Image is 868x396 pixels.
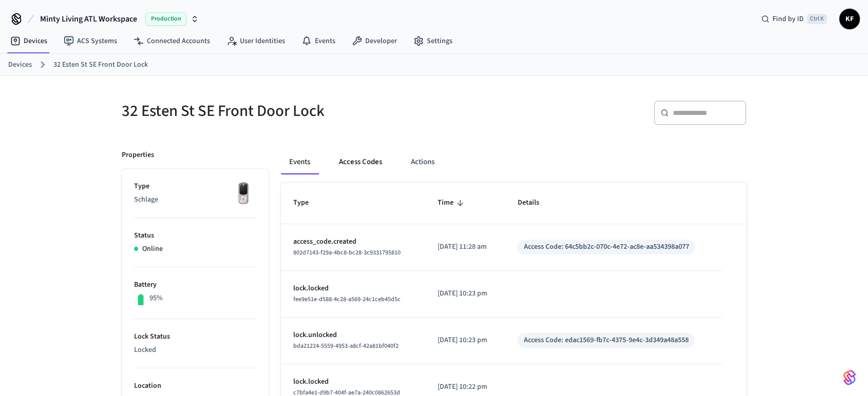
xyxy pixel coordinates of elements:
[134,230,256,241] p: Status
[281,150,746,174] div: ant example
[405,32,461,50] a: Settings
[293,32,344,50] a: Events
[331,150,390,174] button: Access Codes
[438,382,493,392] p: [DATE] 10:22 pm
[293,330,413,341] p: lock.unlocked
[55,32,125,50] a: ACS Systems
[843,369,856,386] img: SeamLogoGradient.69752ec5.svg
[293,248,401,257] span: 802d7143-f29a-4bc8-bc28-3c9331795810
[125,32,218,50] a: Connected Accounts
[281,150,318,174] button: Events
[134,194,256,205] p: Schlage
[438,242,493,252] p: [DATE] 11:28 am
[523,242,689,252] div: Access Code: 64c5bb2c-070c-4e72-ac8e-aa534398a077
[122,150,154,161] p: Properties
[293,195,322,211] span: Type
[293,236,413,247] p: access_code.created
[122,101,428,122] h5: 32 Esten St SE Front Door Lock
[2,32,55,50] a: Devices
[40,13,137,25] span: Minty Living ATL Workspace
[8,60,32,70] a: Devices
[218,32,293,50] a: User Identities
[145,12,186,26] span: Production
[293,283,413,294] p: lock.locked
[523,335,688,346] div: Access Code: edac1569-fb7c-4375-9e4c-3d349a48a558
[134,181,256,192] p: Type
[438,288,493,299] p: [DATE] 10:23 pm
[231,181,256,207] img: Yale Assure Touchscreen Wifi Smart Lock, Satin Nickel, Front
[134,345,256,355] p: Locked
[840,10,859,28] span: KF
[149,293,163,304] p: 95%
[753,10,835,28] div: Find by IDCtrl K
[344,32,405,50] a: Developer
[134,280,256,290] p: Battery
[293,377,413,387] p: lock.locked
[134,381,256,391] p: Location
[403,150,443,174] button: Actions
[293,295,401,304] span: fee9e51e-d588-4c28-a569-24c1ceb45d5c
[134,331,256,342] p: Lock Status
[293,342,399,350] span: bda21224-5559-4953-a8cf-42a81bf040f2
[772,14,804,24] span: Find by ID
[438,335,493,346] p: [DATE] 10:23 pm
[53,60,148,70] a: 32 Esten St SE Front Door Lock
[438,195,467,211] span: Time
[517,195,552,211] span: Details
[839,9,860,29] button: KF
[807,14,827,24] span: Ctrl K
[142,244,163,254] p: Online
